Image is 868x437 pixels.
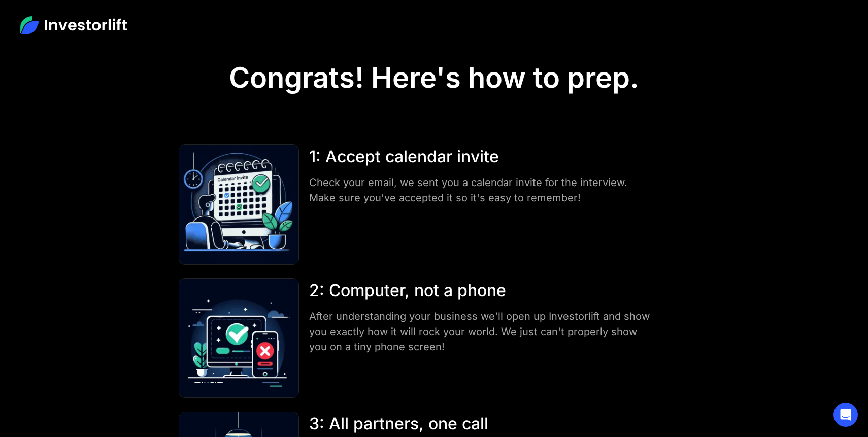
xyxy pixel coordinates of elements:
[309,412,652,436] div: 3: All partners, one call
[309,144,652,169] div: 1: Accept calendar invite
[309,278,652,303] div: 2: Computer, not a phone
[229,61,639,95] h1: Congrats! Here's how to prep.
[309,309,652,354] div: After understanding your business we'll open up Investorlift and show you exactly how it will roc...
[309,175,652,205] div: Check your email, we sent you a calendar invite for the interview. Make sure you've accepted it s...
[833,403,858,427] div: Open Intercom Messenger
